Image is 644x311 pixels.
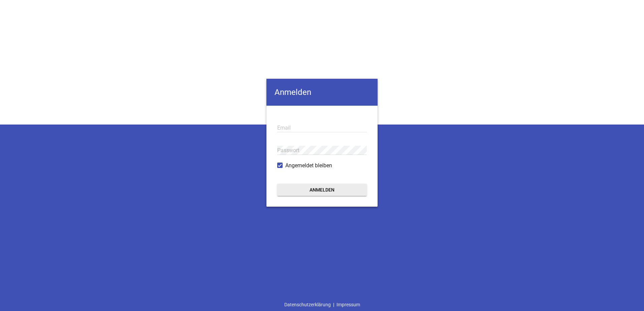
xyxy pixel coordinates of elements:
[334,298,362,311] a: Impressum
[266,79,378,106] h4: Anmelden
[282,298,362,311] div: |
[282,298,333,311] a: Datenschutzerklärung
[285,162,332,170] span: Angemeldet bleiben
[277,184,367,196] button: Anmelden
